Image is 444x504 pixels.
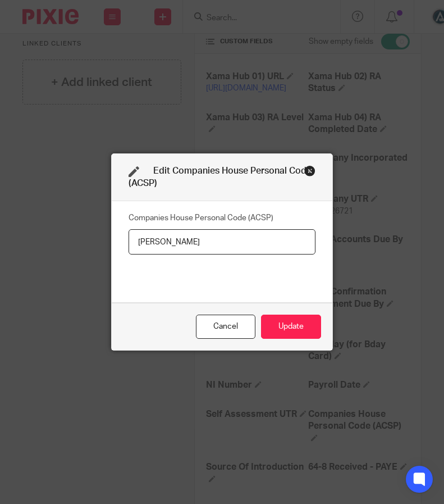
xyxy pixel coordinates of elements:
[304,165,315,176] div: Close this dialog window
[261,315,321,339] button: Update
[129,212,273,224] label: Companies House Personal Code (ACSP)
[129,229,316,255] input: Companies House Personal Code (ACSP)
[129,166,312,188] span: Edit Companies House Personal Code (ACSP)
[196,315,255,339] div: Close this dialog window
